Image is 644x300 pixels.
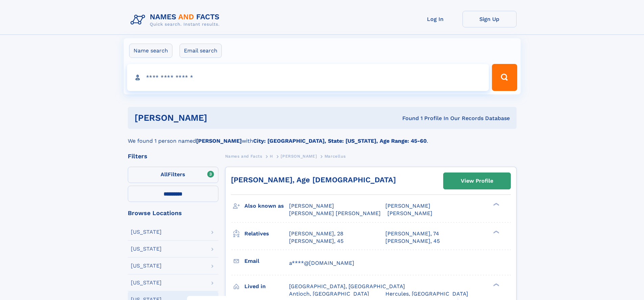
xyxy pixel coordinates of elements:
div: [US_STATE] [131,246,162,252]
a: Names and Facts [225,152,262,160]
h1: [PERSON_NAME] [135,114,305,122]
h3: Email [244,255,289,267]
div: [US_STATE] [131,280,162,285]
label: Name search [129,44,172,58]
h3: Lived in [244,281,289,292]
div: We found 1 person named with . [128,129,517,145]
div: ❯ [492,282,500,287]
input: search input [127,64,489,91]
button: Search Button [492,64,517,91]
a: [PERSON_NAME], 45 [289,237,343,245]
a: [PERSON_NAME], 28 [289,230,343,237]
span: [GEOGRAPHIC_DATA], [GEOGRAPHIC_DATA] [289,283,405,290]
div: ❯ [492,230,500,234]
b: [PERSON_NAME] [196,138,242,144]
div: ❯ [492,202,500,207]
div: [US_STATE] [131,263,162,269]
span: [PERSON_NAME] [385,203,430,209]
h3: Relatives [244,228,289,239]
div: [US_STATE] [131,229,162,235]
a: [PERSON_NAME], Age [DEMOGRAPHIC_DATA] [231,176,396,184]
a: Sign Up [462,11,517,27]
img: Logo Names and Facts [128,11,225,29]
div: View Profile [461,173,493,189]
span: [PERSON_NAME] [387,210,432,216]
div: Browse Locations [128,210,218,216]
a: H [270,152,273,160]
a: Log In [408,11,462,27]
span: H [270,154,273,159]
a: [PERSON_NAME], 74 [385,230,439,237]
a: [PERSON_NAME], 45 [385,237,440,245]
span: Marcellus [325,154,345,159]
label: Email search [180,44,222,58]
span: All [161,171,168,178]
span: [PERSON_NAME] [281,154,317,159]
label: Filters [128,167,218,183]
span: [PERSON_NAME] [289,203,334,209]
h3: Also known as [244,200,289,212]
div: Filters [128,153,218,159]
span: Hercules, [GEOGRAPHIC_DATA] [385,291,468,297]
b: City: [GEOGRAPHIC_DATA], State: [US_STATE], Age Range: 45-60 [253,138,427,144]
span: [PERSON_NAME] [PERSON_NAME] [289,210,381,216]
div: Found 1 Profile In Our Records Database [305,115,510,122]
span: Antioch, [GEOGRAPHIC_DATA] [289,291,369,297]
a: View Profile [444,173,510,189]
a: [PERSON_NAME] [281,152,317,160]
